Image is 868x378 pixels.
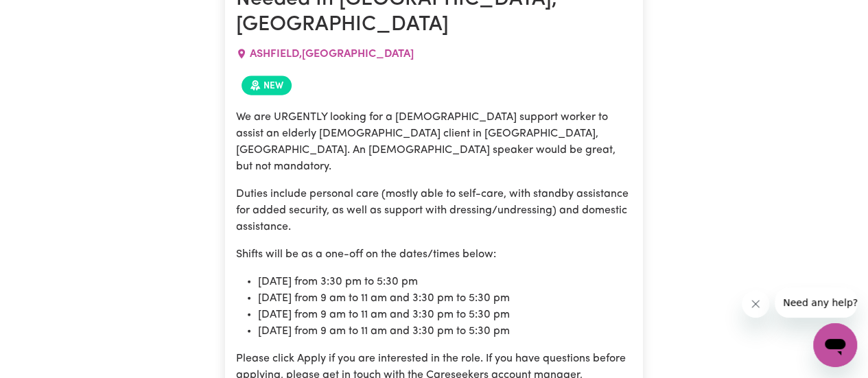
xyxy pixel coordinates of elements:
span: Job posted within the last 30 days [242,76,292,95]
li: [DATE] from 9 am to 11 am and 3:30 pm to 5:30 pm [258,290,632,307]
p: Duties include personal care (mostly able to self-care, with standby assistance for added securit... [236,186,632,235]
iframe: Message from company [775,287,857,318]
p: We are URGENTLY looking for a [DEMOGRAPHIC_DATA] support worker to assist an elderly [DEMOGRAPHIC... [236,109,632,175]
p: Shifts will be as a one-off on the dates/times below: [236,246,632,263]
li: [DATE] from 3:30 pm to 5:30 pm [258,274,632,290]
iframe: Close message [742,290,769,318]
span: Need any help? [8,10,83,21]
li: [DATE] from 9 am to 11 am and 3:30 pm to 5:30 pm [258,323,632,340]
li: [DATE] from 9 am to 11 am and 3:30 pm to 5:30 pm [258,307,632,323]
span: ASHFIELD , [GEOGRAPHIC_DATA] [250,49,414,60]
iframe: Button to launch messaging window [813,323,857,367]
